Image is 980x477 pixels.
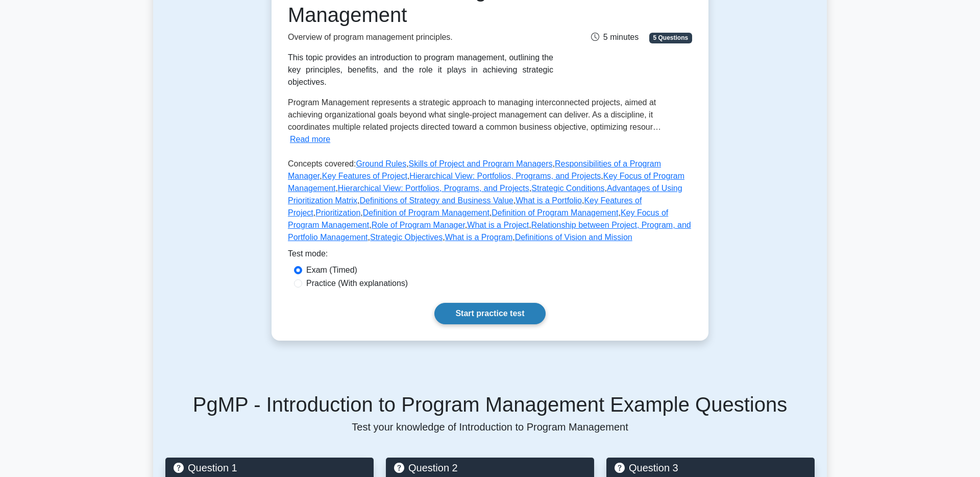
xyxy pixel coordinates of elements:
[409,172,601,180] a: Hierarchical View: Portfolios, Programs, and Projects
[288,248,692,264] div: Test mode:
[315,208,360,217] a: Prioritization
[372,221,465,229] a: Role of Program Manager
[290,133,330,146] button: Read more
[338,184,529,193] a: Hierarchical View: Portfolios, Programs, and Projects
[306,277,408,290] label: Practice (With explanations)
[467,221,529,229] a: What is a Project
[591,33,639,41] span: 5 minutes
[434,303,545,324] a: Start practice test
[288,158,692,248] p: Concepts covered: , , , , , , , , , , , , , , , , , , , , ,
[515,233,632,242] a: Definitions of Vision and Mission
[370,233,443,242] a: Strategic Objectives
[165,421,815,433] p: Test your knowledge of Introduction to Program Management
[288,52,553,88] div: This topic provides an introduction to program management, outlining the key principles, benefits...
[322,172,407,180] a: Key Features of Project
[288,31,553,43] p: Overview of program management principles.
[492,208,618,217] a: Definition of Program Management
[359,196,513,205] a: Definitions of Strategy and Business Value
[649,33,692,43] span: 5 Questions
[409,159,553,168] a: Skills of Project and Program Managers
[531,184,604,193] a: Strategic Conditions
[615,462,806,474] h5: Question 3
[445,233,512,242] a: What is a Program
[288,98,661,131] span: Program Management represents a strategic approach to managing interconnected projects, aimed at ...
[356,159,406,168] a: Ground Rules
[174,462,365,474] h5: Question 1
[516,196,582,205] a: What is a Portfolio
[394,462,586,474] h5: Question 2
[306,264,357,276] label: Exam (Timed)
[165,392,815,417] h5: PgMP - Introduction to Program Management Example Questions
[363,208,489,217] a: Definition of Program Management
